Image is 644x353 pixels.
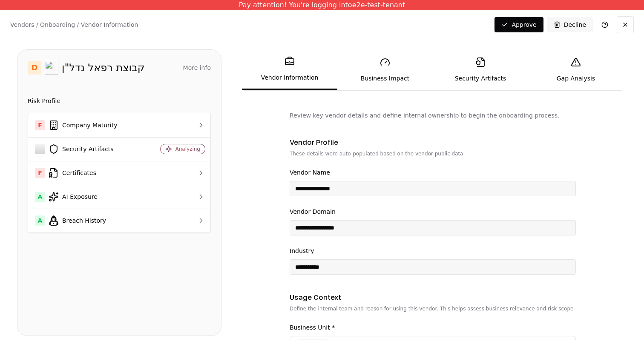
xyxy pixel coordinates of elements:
p: Vendors / Onboarding / Vendor Information [10,20,138,29]
img: קבוצת רפאל נדל"ן [45,61,58,75]
label: Vendor Domain [290,208,336,215]
label: Industry [290,247,314,254]
div: AI Exposure [35,192,137,202]
label: Business Unit * [290,324,335,331]
p: Review key vendor details and define internal ownership to begin the onboarding process. [290,111,576,120]
button: Approve [494,17,543,32]
div: Marketing [295,339,330,348]
div: Analyzing [175,146,200,152]
div: Company Maturity [35,120,137,130]
button: Marketing [290,336,576,351]
button: Decline [547,17,593,32]
label: Vendor Name [290,169,330,176]
a: Vendor Information [242,49,337,90]
a: Business Impact [337,50,433,89]
div: F [35,120,45,130]
div: Breach History [35,215,137,226]
button: More info [183,60,211,75]
div: D [28,61,41,75]
div: Usage Context [290,292,576,302]
div: F [35,168,45,178]
div: קבוצת רפאל נדל"ן [62,61,145,75]
a: Security Artifacts [433,50,528,89]
a: Gap Analysis [528,50,624,89]
p: Define the internal team and reason for using this vendor. This helps assess business relevance a... [290,305,576,312]
div: Certificates [35,168,137,178]
div: A [35,215,45,226]
div: Vendor Profile [290,137,576,147]
div: A [35,192,45,202]
p: These details were auto-populated based on the vendor public data [290,150,576,157]
div: Security Artifacts [35,144,137,154]
div: Risk Profile [28,96,211,106]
